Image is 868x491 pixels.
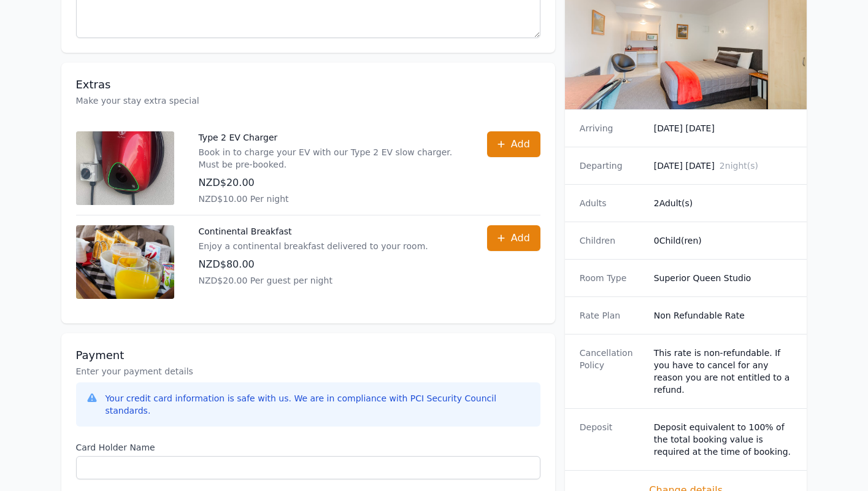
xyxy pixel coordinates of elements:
dt: Children [580,234,644,247]
dd: [DATE] [DATE] [654,122,793,134]
dd: Non Refundable Rate [654,309,793,322]
h3: Payment [76,348,540,363]
img: Type 2 EV Charger [76,131,174,205]
div: Your credit card information is safe with us. We are in compliance with PCI Security Council stan... [106,392,531,417]
dt: Deposit [580,421,644,458]
span: 2 night(s) [720,161,758,171]
button: Add [487,225,540,251]
dd: 0 Child(ren) [654,234,793,247]
dt: Rate Plan [580,309,644,322]
p: NZD$10.00 Per night [199,193,463,205]
p: NZD$80.00 [199,257,428,272]
p: NZD$20.00 [199,176,463,190]
p: Book in to charge your EV with our Type 2 EV slow charger. Must be pre-booked. [199,146,463,171]
p: Continental Breakfast [199,225,428,238]
p: NZD$20.00 Per guest per night [199,274,428,287]
h3: Extras [76,77,540,92]
dd: Superior Queen Studio [654,272,793,284]
button: Add [487,131,540,157]
label: Card Holder Name [76,441,540,454]
p: Enter your payment details [76,365,540,377]
dt: Room Type [580,272,644,284]
p: Enjoy a continental breakfast delivered to your room. [199,240,428,252]
dd: Deposit equivalent to 100% of the total booking value is required at the time of booking. [654,421,793,458]
p: Type 2 EV Charger [199,131,463,144]
p: Make your stay extra special [76,95,540,107]
dd: 2 Adult(s) [654,197,793,209]
dt: Cancellation Policy [580,347,644,396]
dd: [DATE] [DATE] [654,160,793,172]
div: This rate is non-refundable. If you have to cancel for any reason you are not entitled to a refund. [654,347,793,396]
dt: Adults [580,197,644,209]
span: Add [511,137,530,152]
dt: Arriving [580,122,644,134]
span: Add [511,231,530,245]
dt: Departing [580,160,644,172]
img: Continental Breakfast [76,225,174,299]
